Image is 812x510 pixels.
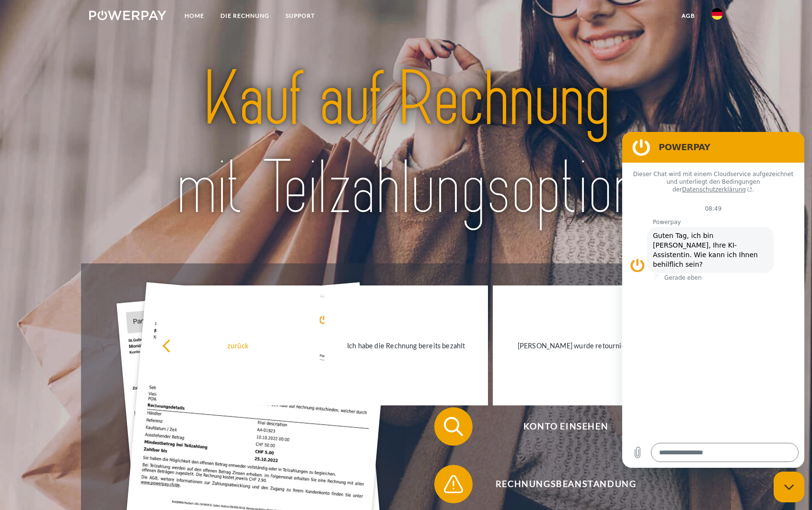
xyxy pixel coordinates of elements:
[448,465,683,503] span: Rechnungsbeanstandung
[711,8,723,20] img: de
[434,465,684,503] button: Rechnungsbeanstandung
[162,339,314,352] div: zurück
[673,7,703,24] a: agb
[278,7,323,24] a: SUPPORT
[622,132,804,468] iframe: Messaging-Fenster
[121,51,692,237] img: title-powerpay_de.svg
[499,339,650,352] div: [PERSON_NAME] wurde retourniert
[176,7,212,24] a: Home
[89,11,166,20] img: logo-powerpay-white.svg
[434,407,684,446] button: Konto einsehen
[441,472,465,496] img: qb_warning.svg
[212,7,278,24] a: DIE RECHNUNG
[330,339,482,352] div: Ich habe die Rechnung bereits bezahlt
[448,407,683,446] span: Konto einsehen
[441,415,465,439] img: qb_search.svg
[774,472,804,502] iframe: Schaltfläche zum Öffnen des Messaging-Fensters; Konversation läuft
